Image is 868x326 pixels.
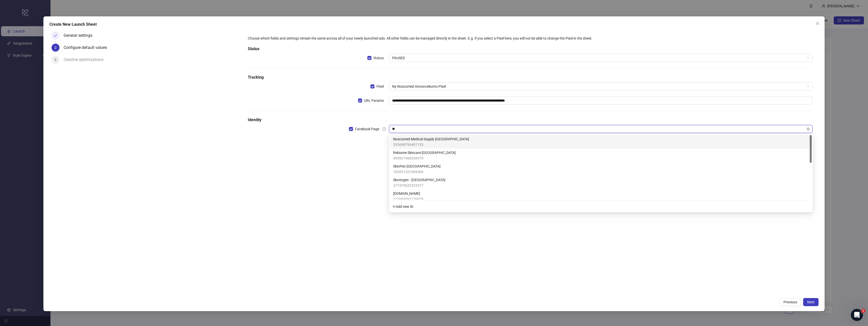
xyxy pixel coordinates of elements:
span: URL Params [362,98,386,103]
div: Rebiome Skincare Norway [390,149,812,162]
span: question-circle [382,127,386,131]
span: Ny Noscomed Annoncekonto Pixel [392,83,810,90]
span: plus [392,205,396,208]
div: Configure default values [64,44,111,52]
div: plusAdd new ID [390,202,812,211]
button: Close [813,19,822,27]
div: Noscomed Medical Supply Sverige [390,135,812,149]
div: General settings [64,31,96,40]
span: 533698796497153 [393,142,469,147]
button: Previous [779,298,801,306]
span: SkinPen [GEOGRAPHIC_DATA] [393,164,441,169]
button: Next [803,298,819,306]
div: SkinPen Norway [390,162,812,176]
span: check [54,34,57,37]
span: [DOMAIN_NAME] [393,191,423,196]
h5: Status [248,46,812,52]
span: 377479632333577 [393,183,445,188]
span: Noscomed Medical Supply [GEOGRAPHIC_DATA] [393,136,469,142]
span: 1 [861,309,865,313]
div: Skoringen - Norge [390,176,812,189]
span: 495927460266970 [393,155,456,161]
span: Skoringen - [GEOGRAPHIC_DATA] [393,177,445,183]
span: close-circle [807,127,810,131]
iframe: Intercom live chat [851,309,863,321]
div: Choose which fields and settings remain the same across all of your newly launched ads. All other... [248,36,812,41]
span: 2 [55,46,57,50]
h5: Tracking [248,74,812,80]
span: Next [807,300,815,304]
div: Creative optimizations [64,56,107,64]
span: 182031321669406 [393,169,441,175]
span: close [816,21,820,25]
div: Create New Launch Sheet [49,21,819,27]
span: PAUSED [392,54,810,62]
span: Status [371,55,386,61]
div: SPORT24.no [390,189,812,203]
h5: Identity [248,117,812,123]
span: Previous [783,300,797,304]
span: Facebook Page [353,126,381,132]
span: 3 [55,58,57,62]
span: 112064091136929 [393,196,423,202]
span: Rebiome Skincare [GEOGRAPHIC_DATA] [393,150,456,155]
span: Pixel [374,84,386,89]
